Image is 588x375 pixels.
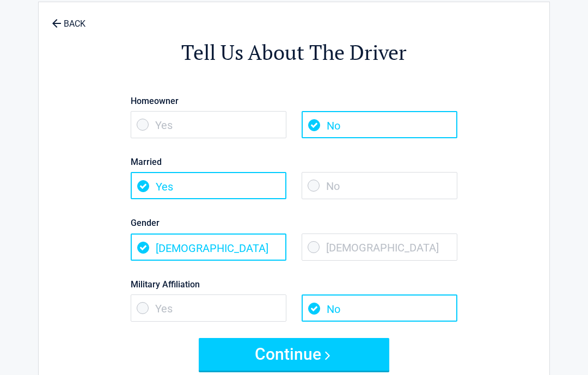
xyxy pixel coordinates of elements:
[131,94,457,109] label: Homeowner
[99,39,489,67] h2: Tell Us About The Driver
[131,216,457,231] label: Gender
[199,339,389,371] button: Continue
[131,278,457,292] label: Military Affiliation
[302,112,457,139] span: No
[302,173,457,200] span: No
[302,295,457,322] span: No
[302,234,457,261] span: [DEMOGRAPHIC_DATA]
[131,155,457,170] label: Married
[131,112,286,139] span: Yes
[131,173,286,200] span: Yes
[131,295,286,322] span: Yes
[131,234,286,261] span: [DEMOGRAPHIC_DATA]
[50,10,88,29] a: BACK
